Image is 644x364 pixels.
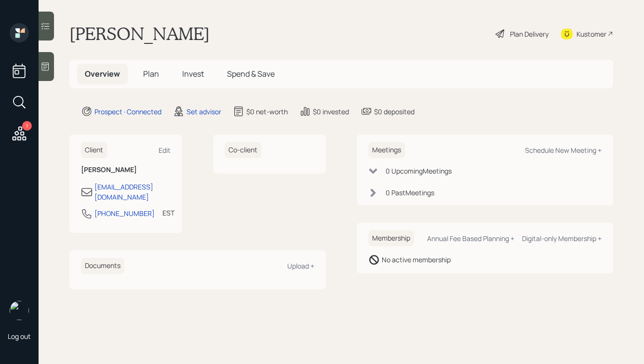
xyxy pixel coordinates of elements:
[10,301,29,320] img: hunter_neumayer.jpg
[386,188,434,198] div: 0 Past Meeting s
[368,142,405,158] h6: Meetings
[81,258,124,274] h6: Documents
[368,230,414,246] h6: Membership
[287,261,314,270] div: Upload +
[143,68,159,79] span: Plan
[94,208,155,218] div: [PHONE_NUMBER]
[427,234,514,243] div: Annual Fee Based Planning +
[510,29,549,39] div: Plan Delivery
[577,29,606,39] div: Kustomer
[313,107,349,117] div: $0 invested
[85,68,120,79] span: Overview
[374,107,415,117] div: $0 deposited
[187,107,221,117] div: Set advisor
[246,107,288,117] div: $0 net-worth
[159,146,171,155] div: Edit
[386,166,452,176] div: 0 Upcoming Meeting s
[162,208,174,218] div: EST
[8,332,31,341] div: Log out
[522,234,602,243] div: Digital-only Membership +
[525,146,602,155] div: Schedule New Meeting +
[382,255,451,265] div: No active membership
[81,142,107,158] h6: Client
[69,23,210,44] h1: [PERSON_NAME]
[81,166,171,174] h6: [PERSON_NAME]
[22,121,32,131] div: 1
[94,107,161,117] div: Prospect · Connected
[225,142,261,158] h6: Co-client
[227,68,275,79] span: Spend & Save
[182,68,204,79] span: Invest
[94,182,171,202] div: [EMAIL_ADDRESS][DOMAIN_NAME]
